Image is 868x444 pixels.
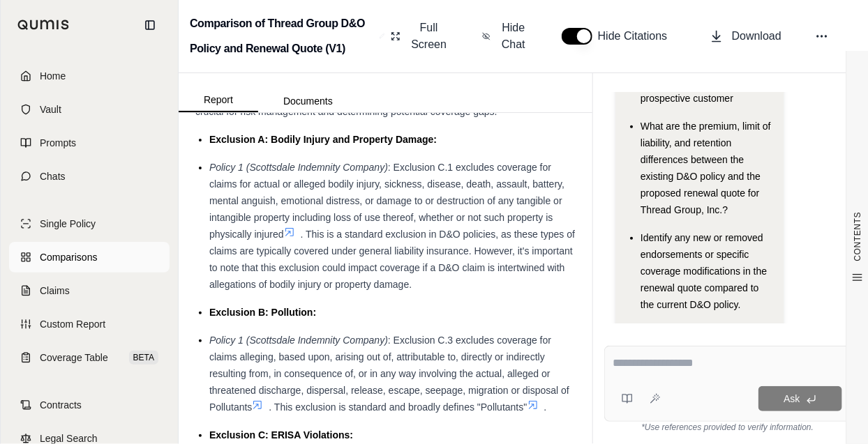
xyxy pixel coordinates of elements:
[40,398,82,412] span: Contracts
[40,102,61,116] span: Vault
[499,20,528,53] span: Hide Chat
[544,401,547,413] span: .
[139,14,161,36] button: Collapse sidebar
[40,136,76,150] span: Prompts
[604,422,851,433] div: *Use references provided to verify information.
[9,208,170,239] a: Single Policy
[129,351,158,365] span: BETA
[40,250,97,264] span: Comparisons
[9,390,170,420] a: Contracts
[9,242,170,273] a: Comparisons
[477,14,534,59] button: Hide Chat
[40,69,66,83] span: Home
[209,162,564,240] span: : Exclusion C.1 excludes coverage for claims for actual or alleged bodily injury, sickness, disea...
[9,61,170,91] a: Home
[209,335,569,413] span: : Exclusion C.3 excludes coverage for claims alleging, based upon, arising out of, attributable t...
[209,134,437,145] span: Exclusion A: Bodily Injury and Property Damage:
[209,429,353,441] span: Exclusion C: ERISA Violations:
[852,212,863,261] span: CONTENTS
[190,11,374,61] h2: Comparison of Thread Group D&O Policy and Renewal Quote (V1)
[409,20,449,53] span: Full Screen
[9,161,170,192] a: Chats
[9,309,170,339] a: Custom Report
[641,232,767,310] span: Identify any new or removed endorsements or specific coverage modifications in the renewal quote ...
[704,22,787,50] button: Download
[269,401,527,413] span: . This exclusion is standard and broadly defines "Pollutants"
[385,14,454,59] button: Full Screen
[758,386,842,411] button: Ask
[179,89,258,112] button: Report
[209,162,388,173] span: Policy 1 (Scottsdale Indemnity Company)
[40,217,96,231] span: Single Policy
[258,90,358,112] button: Documents
[9,128,170,158] a: Prompts
[40,317,105,331] span: Custom Report
[40,169,66,183] span: Chats
[598,28,676,45] span: Hide Citations
[9,275,170,306] a: Claims
[732,28,781,45] span: Download
[40,284,70,298] span: Claims
[17,20,70,30] img: Qumis Logo
[209,335,388,346] span: Policy 1 (Scottsdale Indemnity Company)
[9,342,170,373] a: Coverage TableBETA
[209,307,316,318] span: Exclusion B: Pollution:
[209,229,575,290] span: . This is a standard exclusion in D&O policies, as these types of claims are typically covered un...
[9,94,170,125] a: Vault
[784,393,800,404] span: Ask
[40,351,108,365] span: Coverage Table
[641,121,771,215] span: What are the premium, limit of liability, and retention differences between the existing D&O poli...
